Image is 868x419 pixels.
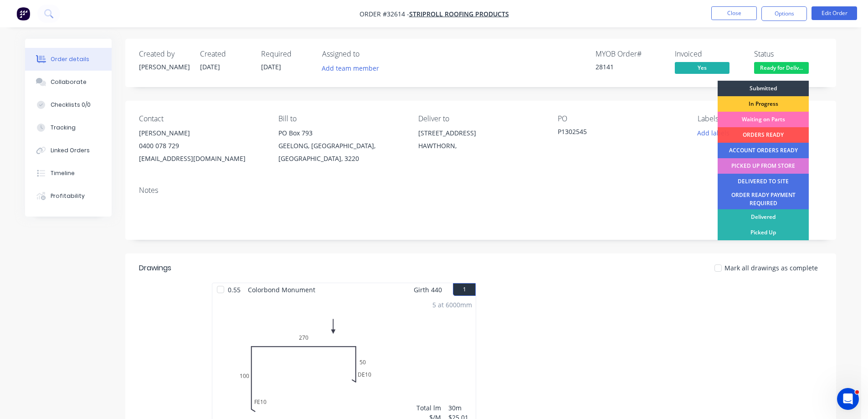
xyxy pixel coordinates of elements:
[711,6,757,20] button: Close
[278,140,403,165] div: GEELONG, [GEOGRAPHIC_DATA], [GEOGRAPHIC_DATA], 3220
[675,62,729,73] span: Yes
[675,50,743,58] div: Invoiced
[261,50,311,58] div: Required
[200,62,220,71] span: [DATE]
[16,7,30,21] img: Factory
[139,263,171,274] div: Drawings
[322,62,384,74] button: Add team member
[360,10,409,18] span: Order #32614 -
[698,114,822,123] div: Labels
[139,152,264,165] div: [EMAIL_ADDRESS][DOMAIN_NAME]
[432,300,472,310] div: 5 at 6000mm
[754,50,822,58] div: Status
[51,146,90,155] div: Linked Orders
[224,283,244,296] span: 0.55
[139,114,264,123] div: Contact
[25,48,112,71] button: Order details
[718,127,809,143] div: ORDERS READY
[414,283,442,296] span: Girth 440
[418,140,543,152] div: HAWTHORN,
[754,62,809,73] span: Ready for Deliv...
[25,162,112,185] button: Timeline
[139,127,264,165] div: [PERSON_NAME]0400 078 729[EMAIL_ADDRESS][DOMAIN_NAME]
[558,127,672,140] div: P1302545
[418,114,543,123] div: Deliver to
[244,283,319,296] span: Colorbond Monument
[718,225,809,240] div: Picked Up
[718,174,809,189] div: DELIVERED TO SITE
[278,114,403,123] div: Bill to
[418,127,543,140] div: [STREET_ADDRESS]
[139,186,822,195] div: Notes
[139,127,264,140] div: [PERSON_NAME]
[51,101,91,109] div: Checklists 0/0
[754,62,809,76] button: Ready for Deliv...
[718,209,809,225] div: Delivered
[837,388,859,410] iframe: Intercom live chat
[51,55,89,63] div: Order details
[261,62,281,71] span: [DATE]
[453,283,476,296] button: 1
[416,403,441,413] div: Total lm
[322,50,413,58] div: Assigned to
[761,6,807,21] button: Options
[718,143,809,158] div: ACCOUNT ORDERS READY
[139,140,264,152] div: 0400 078 729
[139,50,189,58] div: Created by
[51,169,75,177] div: Timeline
[718,96,809,112] div: In Progress
[25,116,112,139] button: Tracking
[51,124,76,132] div: Tracking
[596,62,664,72] div: 28141
[139,62,189,72] div: [PERSON_NAME]
[418,127,543,156] div: [STREET_ADDRESS]HAWTHORN,
[718,158,809,174] div: PICKED UP FROM STORE
[278,127,403,165] div: PO Box 793GEELONG, [GEOGRAPHIC_DATA], [GEOGRAPHIC_DATA], 3220
[51,192,85,200] div: Profitability
[25,185,112,207] button: Profitability
[25,93,112,116] button: Checklists 0/0
[558,114,683,123] div: PO
[692,127,734,139] button: Add labels
[718,189,809,209] div: ORDER READY PAYMENT REQUIRED
[596,50,664,58] div: MYOB Order #
[718,112,809,127] div: Waiting on Parts
[25,71,112,93] button: Collaborate
[278,127,403,140] div: PO Box 793
[718,81,809,96] div: Submitted
[200,50,250,58] div: Created
[317,62,384,74] button: Add team member
[25,139,112,162] button: Linked Orders
[51,78,87,86] div: Collaborate
[448,403,472,413] div: 30m
[812,6,857,20] button: Edit Order
[409,10,509,18] a: STRIPROLL ROOFING PRODUCTS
